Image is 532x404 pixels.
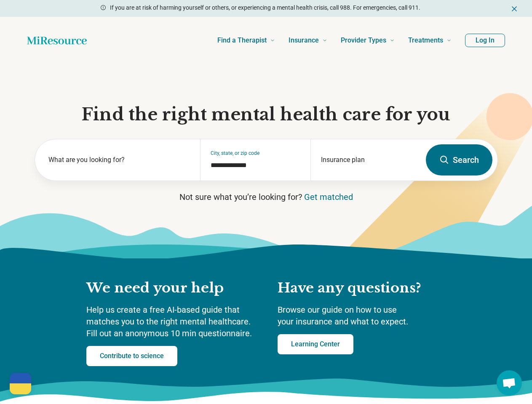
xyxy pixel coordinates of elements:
[35,104,498,125] h1: Find the right mental health care for you
[110,3,420,12] p: If you are at risk of harming yourself or others, or experiencing a mental health crisis, call 98...
[341,35,386,46] span: Provider Types
[497,370,522,396] a: Open chat
[510,3,519,13] button: Dismiss
[278,304,446,327] p: Browse our guide on how to use your insurance and what to expect.
[278,279,446,297] h2: Have any questions?
[86,304,261,339] p: Help us create a free AI-based guide that matches you to the right mental healthcare. Fill out an...
[86,279,261,297] h2: We need your help
[217,35,267,46] span: Find a Therapist
[289,35,319,46] span: Insurance
[35,191,498,203] p: Not sure what you’re looking for?
[278,334,353,354] a: Learning Center
[426,144,492,175] button: Search
[465,34,505,47] button: Log In
[289,24,327,57] a: Insurance
[304,192,353,202] a: Get matched
[217,24,275,57] a: Find a Therapist
[341,24,395,57] a: Provider Types
[27,32,87,49] a: Home page
[86,346,177,366] a: Contribute to science
[48,155,190,165] label: What are you looking for?
[408,24,452,57] a: Treatments
[408,35,443,46] span: Treatments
